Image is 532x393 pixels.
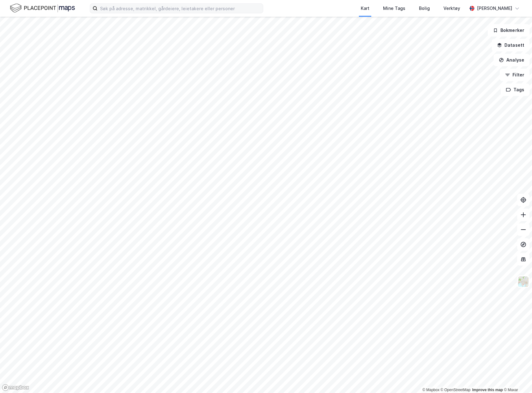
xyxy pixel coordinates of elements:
img: Z [517,276,529,287]
a: Mapbox [422,388,439,392]
a: Improve this map [472,388,503,392]
button: Filter [500,69,530,81]
div: Bolig [419,5,430,12]
div: Mine Tags [383,5,405,12]
a: OpenStreetMap [441,388,471,392]
div: [PERSON_NAME] [477,5,512,12]
button: Tags [501,84,530,96]
div: Verktøy [443,5,460,12]
div: Kontrollprogram for chat [501,363,532,393]
iframe: Chat Widget [501,363,532,393]
a: Mapbox homepage [2,384,29,391]
button: Analyse [494,54,530,66]
button: Datasett [492,39,530,51]
button: Bokmerker [488,24,530,37]
div: Kart [361,5,369,12]
img: logo.f888ab2527a4732fd821a326f86c7f29.svg [10,3,75,14]
input: Søk på adresse, matrikkel, gårdeiere, leietakere eller personer [98,4,263,13]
